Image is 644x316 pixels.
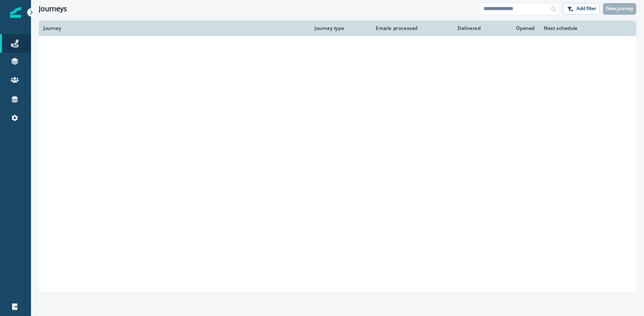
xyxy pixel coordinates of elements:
p: Add filter [577,6,596,11]
div: Emails processed [373,25,418,31]
div: Opened [490,25,535,31]
h1: Journeys [39,5,67,13]
button: Add filter [563,3,600,15]
div: Next schedule [544,25,612,31]
div: Journey type [315,25,363,31]
img: Inflection [10,7,21,18]
div: Journey [43,25,305,31]
button: New journey [603,3,636,15]
div: Delivered [427,25,480,31]
p: New journey [606,6,633,11]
